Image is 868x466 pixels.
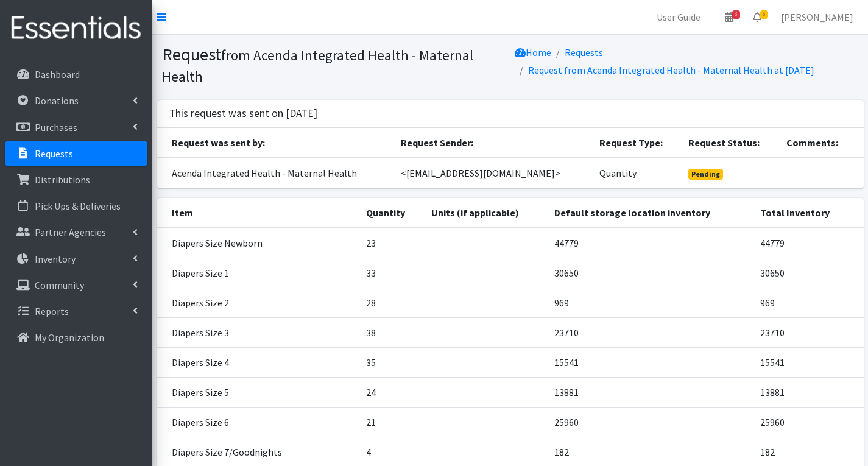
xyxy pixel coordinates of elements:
[715,5,743,29] a: 3
[753,258,863,288] td: 30650
[547,408,753,437] td: 25960
[35,147,73,160] p: Requests
[5,247,147,271] a: Inventory
[547,318,753,348] td: 23710
[359,318,423,348] td: 38
[5,220,147,244] a: Partner Agencies
[592,128,681,158] th: Request Type:
[157,128,393,158] th: Request was sent by:
[157,198,359,228] th: Item
[753,288,863,318] td: 969
[753,228,863,258] td: 44779
[547,288,753,318] td: 969
[5,325,147,350] a: My Organization
[157,258,359,288] td: Diapers Size 1
[169,107,317,120] h3: This request was sent on [DATE]
[5,299,147,323] a: Reports
[157,288,359,318] td: Diapers Size 2
[359,288,423,318] td: 28
[359,228,423,258] td: 23
[157,408,359,437] td: Diapers Size 6
[5,273,147,297] a: Community
[771,5,863,29] a: [PERSON_NAME]
[359,408,423,437] td: 21
[547,198,753,228] th: Default storage location inventory
[35,94,79,107] p: Donations
[157,348,359,378] td: Diapers Size 4
[35,121,77,133] p: Purchases
[547,378,753,408] td: 13881
[5,62,147,86] a: Dashboard
[162,44,506,86] h1: Request
[753,378,863,408] td: 13881
[35,331,104,344] p: My Organization
[35,279,84,291] p: Community
[528,64,814,76] a: Request from Acenda Integrated Health - Maternal Health at [DATE]
[779,128,863,158] th: Comments:
[35,174,90,186] p: Distributions
[393,128,593,158] th: Request Sender:
[753,408,863,437] td: 25960
[681,128,779,158] th: Request Status:
[5,115,147,139] a: Purchases
[157,318,359,348] td: Diapers Size 3
[5,141,147,166] a: Requests
[35,68,80,80] p: Dashboard
[35,200,121,212] p: Pick Ups & Deliveries
[35,305,69,317] p: Reports
[359,258,423,288] td: 33
[162,46,473,85] small: from Acenda Integrated Health - Maternal Health
[743,5,771,29] a: 6
[35,226,106,238] p: Partner Agencies
[732,10,740,19] span: 3
[753,198,863,228] th: Total Inventory
[424,198,548,228] th: Units (if applicable)
[515,46,551,58] a: Home
[359,378,423,408] td: 24
[393,158,593,188] td: <[EMAIL_ADDRESS][DOMAIN_NAME]>
[5,8,147,49] img: HumanEssentials
[359,198,423,228] th: Quantity
[547,348,753,378] td: 15541
[592,158,681,188] td: Quantity
[157,158,393,188] td: Acenda Integrated Health - Maternal Health
[5,194,147,218] a: Pick Ups & Deliveries
[760,10,768,19] span: 6
[157,228,359,258] td: Diapers Size Newborn
[688,169,723,180] span: Pending
[547,228,753,258] td: 44779
[547,258,753,288] td: 30650
[753,318,863,348] td: 23710
[359,348,423,378] td: 35
[5,88,147,113] a: Donations
[753,348,863,378] td: 15541
[157,378,359,408] td: Diapers Size 5
[5,168,147,192] a: Distributions
[647,5,710,29] a: User Guide
[565,46,603,58] a: Requests
[35,253,76,265] p: Inventory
